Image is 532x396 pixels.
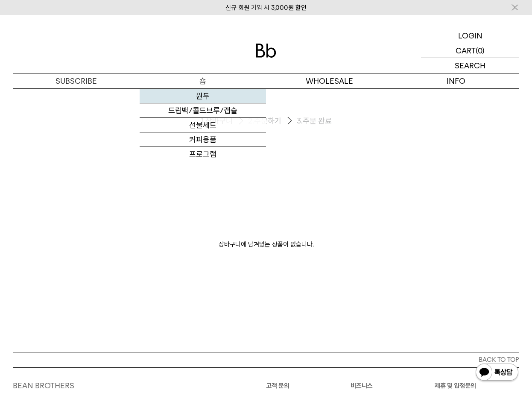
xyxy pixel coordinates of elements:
[421,43,519,58] a: CART (0)
[140,118,266,132] a: 선물세트
[476,43,485,58] p: (0)
[435,381,519,391] p: 제휴 및 입점문의
[393,73,520,88] p: INFO
[458,28,482,43] p: LOGIN
[140,132,266,147] a: 커피용품
[297,116,303,126] span: 3.
[13,73,140,88] a: SUBSCRIBE
[297,116,332,126] li: 주문 완료
[455,58,485,73] p: SEARCH
[351,381,435,391] p: 비즈니스
[13,381,74,390] a: BEAN BROTHERS
[266,73,393,88] p: WHOLESALE
[421,28,519,43] a: LOGIN
[256,44,276,58] img: 로고
[225,4,307,12] a: 신규 회원 가입 시 3,000원 할인
[140,73,266,88] a: 숍
[266,381,351,391] p: 고객 문의
[13,154,519,267] p: 장바구니에 담겨있는 상품이 없습니다.
[140,147,266,161] a: 프로그램
[13,352,519,367] button: BACK TO TOP
[140,103,266,118] a: 드립백/콜드브루/캡슐
[456,43,476,58] p: CART
[140,89,266,103] a: 원두
[248,114,297,128] li: 주문하기
[475,363,519,383] img: 카카오톡 채널 1:1 채팅 버튼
